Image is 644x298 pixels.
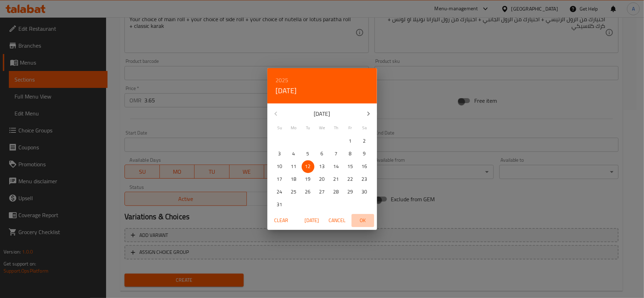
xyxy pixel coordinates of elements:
p: 15 [348,162,353,171]
button: 16 [358,160,371,173]
p: 5 [307,149,309,158]
button: 11 [288,160,300,173]
p: 30 [362,187,367,196]
p: 17 [277,175,283,184]
button: 17 [273,173,286,186]
button: 28 [330,186,343,198]
button: 4 [288,148,300,160]
button: 27 [316,186,329,198]
p: 21 [333,175,339,184]
button: 1 [344,135,357,148]
button: 2025 [276,75,289,85]
button: 26 [302,186,314,198]
button: 6 [316,148,329,160]
button: [DATE] [276,85,297,96]
button: 30 [358,186,371,198]
span: We [316,125,329,131]
button: 8 [344,148,357,160]
p: 24 [277,187,283,196]
button: 3 [273,148,286,160]
span: [DATE] [303,216,320,225]
p: 1 [349,137,352,145]
p: [DATE] [284,109,360,118]
p: 28 [333,187,339,196]
p: 18 [291,175,297,184]
p: 9 [363,149,366,158]
button: 13 [316,160,329,173]
p: 27 [319,187,325,196]
p: 13 [319,162,325,171]
p: 6 [321,149,324,158]
p: 12 [305,162,311,171]
span: Clear [273,216,290,225]
button: 18 [288,173,300,186]
span: OK [354,216,371,225]
button: 21 [330,173,343,186]
p: 25 [291,187,297,196]
p: 26 [305,187,311,196]
span: Cancel [329,216,346,225]
button: 12 [302,160,314,173]
p: 2 [363,137,366,145]
button: 2 [358,135,371,148]
span: Su [273,125,286,131]
p: 10 [277,162,283,171]
button: 19 [302,173,314,186]
span: Sa [358,125,371,131]
button: 29 [344,186,357,198]
p: 20 [319,175,325,184]
p: 23 [362,175,367,184]
button: 22 [344,173,357,186]
p: 16 [362,162,367,171]
p: 7 [335,149,338,158]
p: 29 [348,187,353,196]
button: 31 [273,198,286,211]
p: 19 [305,175,311,184]
p: 8 [349,149,352,158]
button: 24 [273,186,286,198]
button: 9 [358,148,371,160]
button: Clear [270,214,293,227]
button: 14 [330,160,343,173]
button: OK [352,214,374,227]
button: 25 [288,186,300,198]
button: 10 [273,160,286,173]
button: 20 [316,173,329,186]
span: Tu [302,125,314,131]
button: Cancel [326,214,349,227]
button: [DATE] [301,214,323,227]
button: 23 [358,173,371,186]
p: 11 [291,162,297,171]
button: 7 [330,148,343,160]
p: 4 [292,149,295,158]
p: 22 [348,175,353,184]
p: 3 [278,149,281,158]
span: Fr [344,125,357,131]
button: 5 [302,148,314,160]
span: Th [330,125,343,131]
button: 15 [344,160,357,173]
p: 14 [333,162,339,171]
p: 31 [277,200,283,209]
span: Mo [288,125,300,131]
